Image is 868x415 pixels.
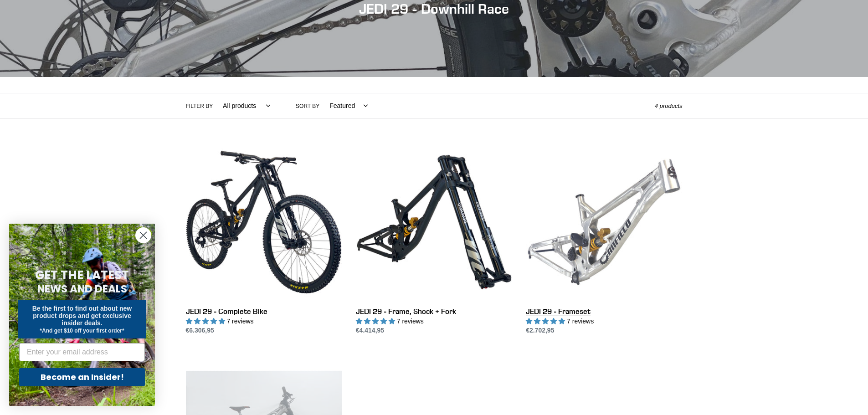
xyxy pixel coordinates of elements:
span: *And get $10 off your first order* [40,328,124,334]
button: Become an Insider! [19,368,145,386]
span: GET THE LATEST [35,267,129,283]
span: NEWS AND DEALS [37,282,127,296]
input: Enter your email address [19,343,145,361]
span: 4 products [655,102,683,109]
span: Be the first to find out about new product drops and get exclusive insider deals. [32,305,132,327]
label: Filter by [186,102,213,110]
span: JEDI 29 - Downhill Race [359,0,509,17]
label: Sort by [296,102,319,110]
button: Close dialog [135,227,151,243]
